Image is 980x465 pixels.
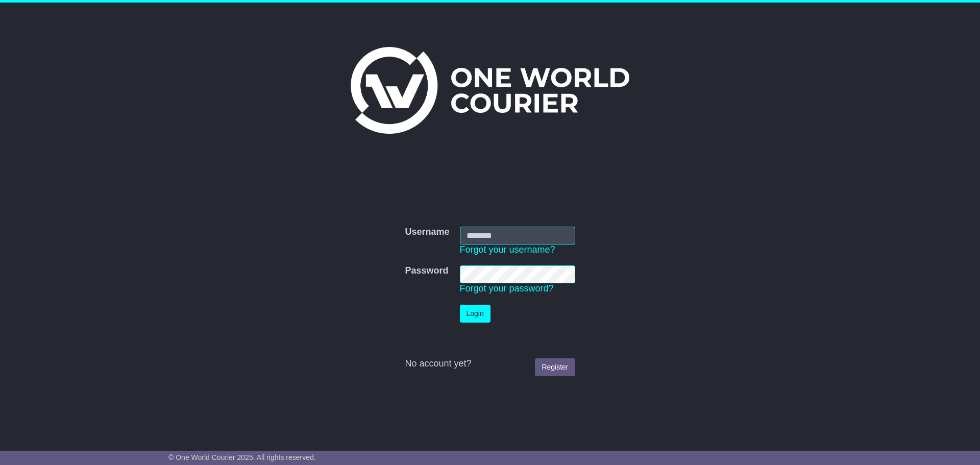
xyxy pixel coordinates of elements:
div: No account yet? [405,358,575,370]
a: Register [535,358,575,376]
button: Login [460,305,491,323]
span: © One World Courier 2025. All rights reserved. [168,453,316,461]
a: Forgot your password? [460,283,554,293]
img: One World [351,47,629,134]
label: Username [405,227,449,238]
a: Forgot your username? [460,244,555,255]
label: Password [405,265,448,277]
